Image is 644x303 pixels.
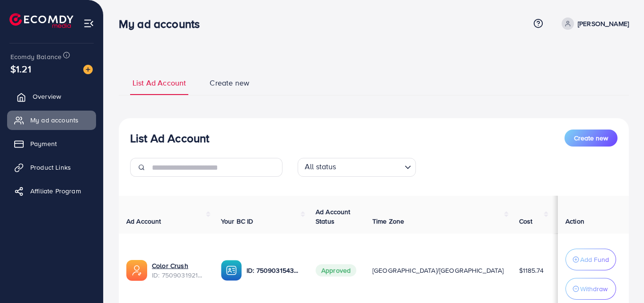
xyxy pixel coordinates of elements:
span: Product Links [30,163,71,172]
span: Create new [574,133,608,143]
input: Search for option [339,160,401,174]
a: [PERSON_NAME] [558,17,629,30]
div: <span class='underline'>Color Crush</span></br>7509031921045962753 [152,261,206,280]
img: menu [83,18,94,29]
a: Overview [7,87,96,106]
span: List Ad Account [132,78,186,88]
span: ID: 7509031921045962753 [152,270,206,280]
iframe: Chat [604,260,637,296]
a: Color Crush [152,261,188,270]
span: Cost [519,216,533,226]
img: logo [9,13,73,28]
img: image [83,65,93,74]
span: My ad accounts [30,115,79,125]
span: Action [565,216,584,226]
p: Withdraw [580,283,608,294]
a: My ad accounts [7,111,96,130]
button: Withdraw [565,278,616,300]
span: Ad Account Status [316,207,351,226]
img: ic-ba-acc.ded83a64.svg [221,260,242,281]
img: ic-ads-acc.e4c84228.svg [126,260,147,281]
p: Add Fund [580,254,609,265]
button: Create new [565,130,618,147]
span: $1.21 [10,62,31,76]
button: Add Fund [565,249,616,270]
span: Approved [316,264,356,277]
span: Create new [210,78,249,88]
h3: List Ad Account [130,131,209,145]
a: Product Links [7,158,96,177]
span: Time Zone [372,216,404,226]
div: Search for option [298,158,416,177]
span: Payment [30,139,57,148]
p: ID: 7509031543751786504 [247,265,300,276]
span: $1185.74 [519,266,544,275]
span: Overview [33,92,61,101]
a: Payment [7,134,96,153]
span: Ad Account [126,216,161,226]
span: Affiliate Program [30,186,81,196]
p: [PERSON_NAME] [578,18,629,29]
span: Ecomdy Balance [10,52,62,61]
a: Affiliate Program [7,182,96,200]
span: All status [303,159,338,174]
h3: My ad accounts [119,17,207,31]
span: Your BC ID [221,216,254,226]
span: [GEOGRAPHIC_DATA]/[GEOGRAPHIC_DATA] [372,266,504,275]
